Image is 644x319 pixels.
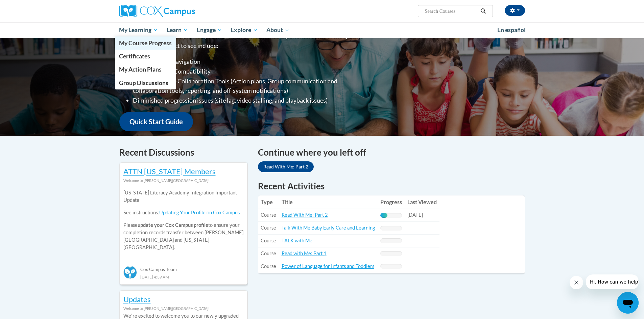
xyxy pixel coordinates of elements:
div: Welcome to [PERSON_NAME][GEOGRAPHIC_DATA]! [123,177,244,184]
span: Certificates [119,53,150,60]
span: My Course Progress [119,39,172,47]
a: Learn [162,22,192,38]
span: Explore [231,26,258,34]
h4: Recent Discussions [119,146,248,159]
a: My Course Progress [115,36,176,50]
span: My Learning [119,26,158,34]
span: Group Discussions [119,79,168,86]
iframe: Message from company [586,274,639,289]
div: Main menu [109,22,535,38]
a: About [262,22,294,38]
h4: Continue where you left off [258,146,525,159]
span: Course [261,238,276,243]
li: Greater Device Compatibility [133,67,364,76]
th: Title [279,195,378,209]
th: Progress [378,195,405,209]
div: Cox Campus Team [123,261,244,273]
a: Updating Your Profile on Cox Campus [159,210,240,215]
a: My Learning [115,22,163,38]
span: En español [497,26,526,33]
h1: Recent Activities [258,180,525,192]
span: [DATE] [407,212,423,218]
a: ATTN [US_STATE] Members [123,167,216,176]
iframe: Button to launch messaging window [617,292,639,314]
span: Course [261,263,276,269]
a: Updates [123,295,151,304]
p: [US_STATE] Literacy Academy Integration Important Update [123,189,244,204]
span: Course [261,250,276,256]
a: Power of Language for Infants and Toddlers [282,263,374,269]
span: About [266,26,289,34]
span: Hi. How can we help? [4,5,55,10]
th: Type [258,195,279,209]
a: My Action Plans [115,63,176,76]
img: Cox Campus [119,5,195,17]
iframe: Close message [570,276,583,289]
a: Explore [226,22,262,38]
div: [DATE] 4:39 AM [123,273,244,281]
a: Read With Me: Part 2 [258,161,314,172]
a: Certificates [115,50,176,63]
a: Read with Me: Part 1 [282,250,327,256]
div: Please to ensure your completion records transfer between [PERSON_NAME][GEOGRAPHIC_DATA] and [US_... [123,184,244,256]
p: Overall, we are proud to provide you with a more streamlined experience. Some of the specific cha... [119,31,364,51]
div: Welcome to [PERSON_NAME][GEOGRAPHIC_DATA]! [123,305,244,312]
span: Course [261,225,276,231]
a: TALK with Me [282,238,312,243]
div: Progress, % [380,213,387,218]
li: Diminished progression issues (site lag, video stalling, and playback issues) [133,96,364,105]
input: Search Courses [424,7,478,15]
span: Engage [197,26,222,34]
img: Cox Campus Team [123,266,137,279]
button: Search [478,7,488,15]
a: Engage [192,22,226,38]
li: Enhanced Group Collaboration Tools (Action plans, Group communication and collaboration tools, re... [133,76,364,96]
b: update your Cox Campus profile [138,222,208,228]
th: Last Viewed [405,195,439,209]
a: Talk With Me Baby Early Care and Learning [282,225,375,231]
a: Group Discussions [115,76,176,89]
p: See instructions: [123,209,244,216]
span: Learn [167,26,188,34]
a: Quick Start Guide [119,112,193,131]
span: Course [261,212,276,218]
li: Improved Site Navigation [133,57,364,67]
a: En español [493,23,530,37]
a: Read With Me: Part 2 [282,212,328,218]
a: Cox Campus [119,5,248,17]
button: Account Settings [505,5,525,16]
span: My Action Plans [119,66,162,73]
